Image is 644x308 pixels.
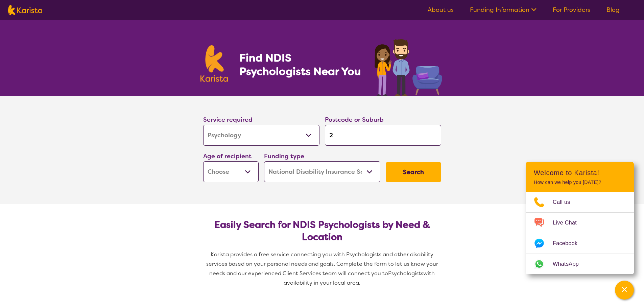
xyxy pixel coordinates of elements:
div: Channel Menu [526,162,634,274]
h2: Welcome to Karista! [534,169,626,177]
h1: Find NDIS Psychologists Near You [239,51,364,78]
span: Psychologists [388,270,423,277]
p: How can we help you [DATE]? [534,180,626,185]
span: Karista provides a free service connecting you with Psychologists and other disability services b... [206,251,439,277]
input: Type [325,125,441,146]
span: Call us [553,197,578,207]
span: Facebook [553,238,586,248]
span: WhatsApp [553,259,587,269]
button: Search [386,162,441,182]
img: Karista logo [200,45,228,82]
img: psychology [372,37,444,96]
a: Blog [606,6,620,14]
label: Service required [203,116,253,124]
button: Channel Menu [615,281,634,300]
label: Age of recipient [203,152,252,160]
a: For Providers [553,6,590,14]
a: Web link opens in a new tab. [526,254,634,274]
h2: Easily Search for NDIS Psychologists by Need & Location [209,219,436,243]
ul: Choose channel [526,192,634,274]
a: Funding Information [470,6,536,14]
label: Funding type [264,152,304,160]
span: Live Chat [553,218,585,228]
a: About us [428,6,454,14]
img: Karista logo [8,5,42,15]
label: Postcode or Suburb [325,116,384,124]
